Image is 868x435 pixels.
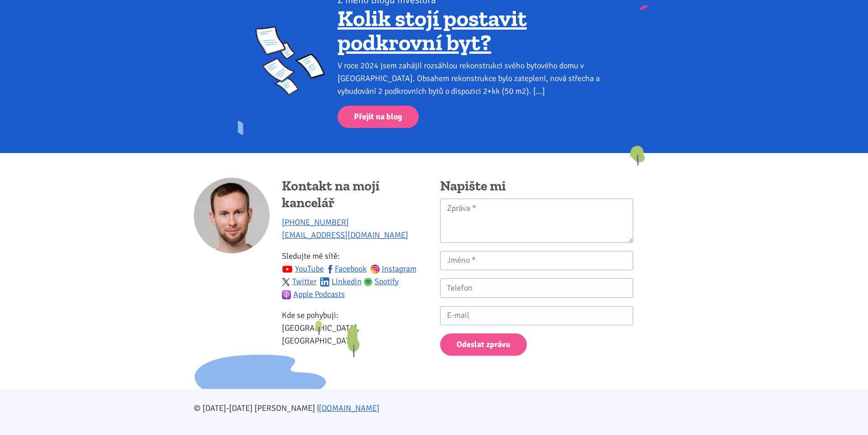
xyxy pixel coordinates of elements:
[370,265,379,274] img: ig.svg
[326,264,367,274] a: Facebook
[282,178,428,212] h4: Kontakt na mojí kancelář
[440,199,633,356] form: Kontaktní formulář
[320,277,329,287] img: linkedin.svg
[440,178,633,195] h4: Napište mi
[338,5,527,56] a: Kolik stojí postavit podkrovní byt?
[194,178,270,253] img: Tomáš Kučera
[282,264,293,275] img: youtube.svg
[282,276,317,287] a: Twitter
[282,278,290,286] img: twitter.svg
[440,333,527,356] button: Odeslat zprávu
[282,250,428,301] p: Sledujte mé sítě:
[282,289,345,299] a: Apple Podcasts
[188,402,681,415] div: © [DATE]-[DATE] [PERSON_NAME] |
[282,230,408,240] a: [EMAIL_ADDRESS][DOMAIN_NAME]
[282,264,324,274] a: YouTube
[282,217,349,227] a: [PHONE_NUMBER]
[338,106,419,128] a: Přejít na blog
[282,309,428,347] p: Kde se pohybuji: [GEOGRAPHIC_DATA], [GEOGRAPHIC_DATA]
[319,403,379,413] a: [DOMAIN_NAME]
[320,276,362,287] a: Linkedin
[440,306,633,326] input: E-mail
[440,251,633,271] input: Jméno *
[282,290,291,299] img: apple-podcasts.png
[440,278,633,298] input: Telefon
[338,59,613,97] div: V roce 2024 jsem zahájil rozsáhlou rekonstrukci svého bytového domu v [GEOGRAPHIC_DATA]. Obsahem ...
[326,265,335,274] img: fb.svg
[370,264,416,274] a: Instagram
[364,277,373,287] img: spotify.png
[364,276,399,287] a: Spotify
